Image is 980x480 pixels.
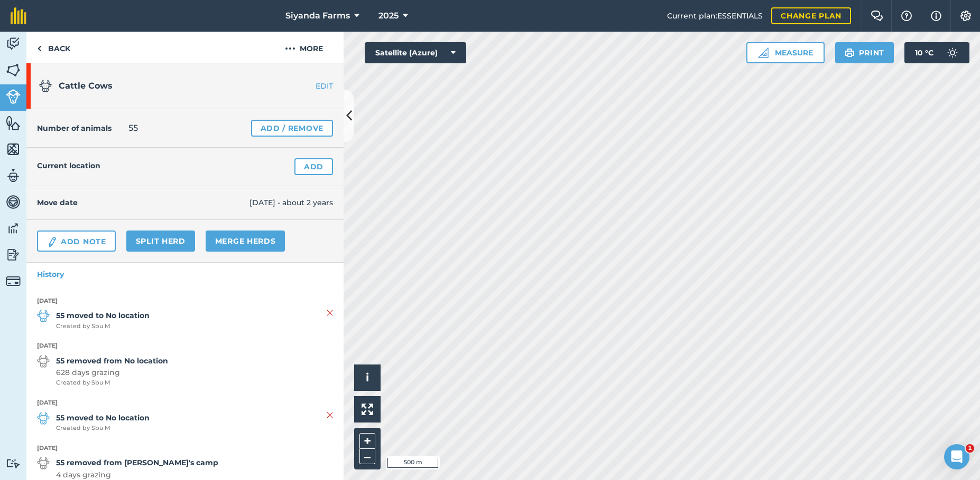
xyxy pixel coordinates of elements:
[11,7,26,24] img: fieldmargin Logo
[37,355,50,368] img: svg+xml;base64,PD94bWwgdmVyc2lvbj0iMS4wIiBlbmNvZGluZz0idXRmLTgiPz4KPCEtLSBHZW5lcmF0b3I6IEFkb2JlIE...
[366,371,369,384] span: i
[6,220,21,236] img: svg+xml;base64,PD94bWwgdmVyc2lvbj0iMS4wIiBlbmNvZGluZz0idXRmLTgiPz4KPCEtLSBHZW5lcmF0b3I6IEFkb2JlIE...
[285,42,295,55] img: svg+xml;base64,PHN2ZyB4bWxucz0iaHR0cDovL3d3dy53My5vcmcvMjAwMC9zdmciIHdpZHRoPSIyMCIgaGVpZ2h0PSIyNC...
[362,404,373,415] img: Four arrows, one pointing top left, one top right, one bottom right and the last bottom left
[845,46,855,59] img: svg+xml;base64,PHN2ZyB4bWxucz0iaHR0cDovL3d3dy53My5vcmcvMjAwMC9zdmciIHdpZHRoPSIxOSIgaGVpZ2h0PSIyNC...
[56,412,150,424] strong: 55 moved to No location
[285,9,350,22] span: Siyanda Farms
[128,122,138,135] span: 55
[6,141,21,157] img: svg+xml;base64,PHN2ZyB4bWxucz0iaHR0cDovL3d3dy53My5vcmcvMjAwMC9zdmciIHdpZHRoPSI1NiIgaGVpZ2h0PSI2MC...
[59,81,113,91] span: Cattle Cows
[37,457,50,469] img: svg+xml;base64,PD94bWwgdmVyc2lvbj0iMS4wIiBlbmNvZGluZz0idXRmLTgiPz4KPCEtLSBHZW5lcmF0b3I6IEFkb2JlIE...
[6,115,21,131] img: svg+xml;base64,PHN2ZyB4bWxucz0iaHR0cDovL3d3dy53My5vcmcvMjAwMC9zdmciIHdpZHRoPSI1NiIgaGVpZ2h0PSI2MC...
[959,11,972,21] img: A cog icon
[746,42,825,63] button: Measure
[966,444,974,453] span: 1
[56,457,218,468] strong: 55 removed from [PERSON_NAME]'s camp
[835,42,894,63] button: Print
[942,42,963,63] img: svg+xml;base64,PD94bWwgdmVyc2lvbj0iMS4wIiBlbmNvZGluZz0idXRmLTgiPz4KPCEtLSBHZW5lcmF0b3I6IEFkb2JlIE...
[354,364,381,391] button: i
[365,42,466,63] button: Satellite (Azure)
[6,36,21,52] img: svg+xml;base64,PD94bWwgdmVyc2lvbj0iMS4wIiBlbmNvZGluZz0idXRmLTgiPz4KPCEtLSBHZW5lcmF0b3I6IEFkb2JlIE...
[37,296,333,306] strong: [DATE]
[915,42,933,63] span: 10 ° C
[37,42,42,55] img: svg+xml;base64,PHN2ZyB4bWxucz0iaHR0cDovL3d3dy53My5vcmcvMjAwMC9zdmciIHdpZHRoPSI5IiBoZWlnaHQ9IjI0Ii...
[37,398,333,408] strong: [DATE]
[37,444,333,453] strong: [DATE]
[251,120,333,137] a: Add / Remove
[47,236,58,248] img: svg+xml;base64,PD94bWwgdmVyc2lvbj0iMS4wIiBlbmNvZGluZz0idXRmLTgiPz4KPCEtLSBHZW5lcmF0b3I6IEFkb2JlIE...
[56,322,150,331] span: Created by Sbu M
[904,42,969,63] button: 10 °C
[56,424,150,433] span: Created by Sbu M
[771,7,851,24] a: Change plan
[56,310,150,321] strong: 55 moved to No location
[56,367,168,378] span: 628 days grazing
[37,122,112,134] h4: Number of animals
[327,409,333,421] img: svg+xml;base64,PHN2ZyB4bWxucz0iaHR0cDovL3d3dy53My5vcmcvMjAwMC9zdmciIHdpZHRoPSIyMiIgaGVpZ2h0PSIzMC...
[37,341,333,351] strong: [DATE]
[6,62,21,78] img: svg+xml;base64,PHN2ZyB4bWxucz0iaHR0cDovL3d3dy53My5vcmcvMjAwMC9zdmciIHdpZHRoPSI1NiIgaGVpZ2h0PSI2MC...
[37,160,100,171] h4: Current location
[944,444,969,469] iframe: Intercom live chat
[37,231,116,252] a: Add Note
[900,11,913,21] img: A question mark icon
[56,378,168,388] span: Created by Sbu M
[37,412,50,425] img: svg+xml;base64,PD94bWwgdmVyc2lvbj0iMS4wIiBlbmNvZGluZz0idXRmLTgiPz4KPCEtLSBHZW5lcmF0b3I6IEFkb2JlIE...
[26,32,81,63] a: Back
[264,32,344,63] button: More
[6,194,21,210] img: svg+xml;base64,PD94bWwgdmVyc2lvbj0iMS4wIiBlbmNvZGluZz0idXRmLTgiPz4KPCEtLSBHZW5lcmF0b3I6IEFkb2JlIE...
[37,197,249,208] h4: Move date
[6,274,21,289] img: svg+xml;base64,PD94bWwgdmVyc2lvbj0iMS4wIiBlbmNvZGluZz0idXRmLTgiPz4KPCEtLSBHZW5lcmF0b3I6IEFkb2JlIE...
[6,458,21,468] img: svg+xml;base64,PD94bWwgdmVyc2lvbj0iMS4wIiBlbmNvZGluZz0idXRmLTgiPz4KPCEtLSBHZW5lcmF0b3I6IEFkb2JlIE...
[56,355,168,367] strong: 55 removed from No location
[6,247,21,263] img: svg+xml;base64,PD94bWwgdmVyc2lvbj0iMS4wIiBlbmNvZGluZz0idXRmLTgiPz4KPCEtLSBHZW5lcmF0b3I6IEFkb2JlIE...
[39,80,52,92] img: svg+xml;base64,PD94bWwgdmVyc2lvbj0iMS4wIiBlbmNvZGluZz0idXRmLTgiPz4KPCEtLSBHZW5lcmF0b3I6IEFkb2JlIE...
[6,89,21,104] img: svg+xml;base64,PD94bWwgdmVyc2lvbj0iMS4wIiBlbmNvZGluZz0idXRmLTgiPz4KPCEtLSBHZW5lcmF0b3I6IEFkb2JlIE...
[378,9,399,22] span: 2025
[277,81,344,91] a: EDIT
[249,197,333,208] span: [DATE] - about 2 years
[206,231,285,252] a: Merge Herds
[37,310,50,322] img: svg+xml;base64,PD94bWwgdmVyc2lvbj0iMS4wIiBlbmNvZGluZz0idXRmLTgiPz4KPCEtLSBHZW5lcmF0b3I6IEFkb2JlIE...
[931,9,941,22] img: svg+xml;base64,PHN2ZyB4bWxucz0iaHR0cDovL3d3dy53My5vcmcvMjAwMC9zdmciIHdpZHRoPSIxNyIgaGVpZ2h0PSIxNy...
[667,10,763,22] span: Current plan : ESSENTIALS
[758,47,769,58] img: Ruler icon
[294,158,333,175] a: Add
[327,306,333,319] img: svg+xml;base64,PHN2ZyB4bWxucz0iaHR0cDovL3d3dy53My5vcmcvMjAwMC9zdmciIHdpZHRoPSIyMiIgaGVpZ2h0PSIzMC...
[6,168,21,184] img: svg+xml;base64,PD94bWwgdmVyc2lvbj0iMS4wIiBlbmNvZGluZz0idXRmLTgiPz4KPCEtLSBHZW5lcmF0b3I6IEFkb2JlIE...
[871,11,883,21] img: Two speech bubbles overlapping with the left bubble in the forefront
[126,231,195,252] a: Split herd
[26,263,344,286] a: History
[359,433,375,449] button: +
[359,449,375,464] button: –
